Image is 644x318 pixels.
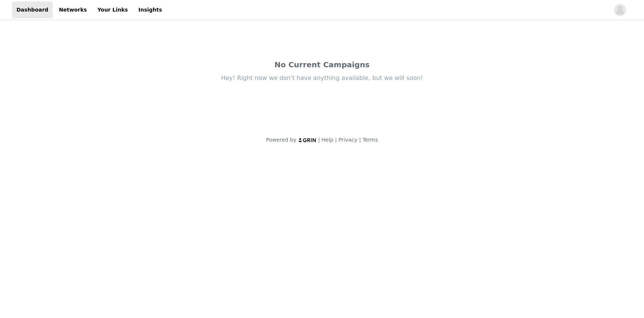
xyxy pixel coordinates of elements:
[165,59,479,70] div: No Current Campaigns
[322,137,334,143] a: Help
[54,1,91,18] a: Networks
[12,1,53,18] a: Dashboard
[362,137,378,143] a: Terms
[359,137,361,143] span: |
[165,74,479,82] div: Hey! Right now we don't have anything available, but we will soon!
[318,137,320,143] span: |
[93,1,132,18] a: Your Links
[298,138,317,142] img: logo
[134,1,166,18] a: Insights
[335,137,337,143] span: |
[266,137,296,143] span: Powered by
[616,4,623,16] div: avatar
[338,137,358,143] a: Privacy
